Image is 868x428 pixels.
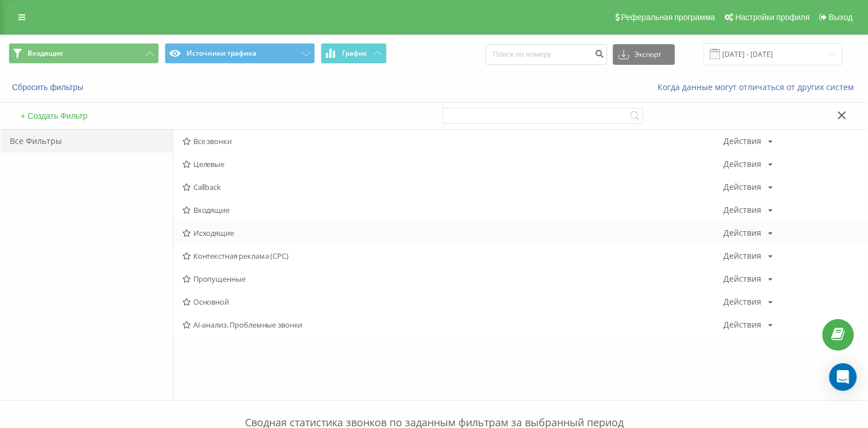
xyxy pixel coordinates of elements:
span: Все звонки [182,137,723,145]
span: Callback [182,183,723,191]
div: Действия [723,160,761,168]
div: Действия [723,229,761,237]
input: Поиск по номеру [485,44,607,65]
span: Входящие [182,206,723,214]
div: Действия [723,298,761,306]
span: Реферальная программа [621,13,715,22]
span: Пропущенные [182,275,723,283]
a: Когда данные могут отличаться от других систем [657,81,859,92]
span: Входящие [28,49,63,58]
div: Действия [723,183,761,191]
span: Настройки профиля [735,13,809,22]
button: График [321,43,387,64]
button: Сбросить фильтры [9,82,89,92]
span: AI-анализ. Проблемные звонки [182,321,723,329]
span: Контекстная реклама (CPC) [182,252,723,260]
div: Все Фильтры [1,130,173,153]
button: Закрыть [834,110,850,122]
div: Действия [723,321,761,329]
button: Источники трафика [165,43,315,64]
span: Основной [182,298,723,306]
div: Действия [723,252,761,260]
div: Действия [723,137,761,145]
div: Действия [723,275,761,283]
span: Выход [828,13,853,22]
span: График [342,49,367,57]
span: Целевые [182,160,723,168]
div: Действия [723,206,761,214]
button: Входящие [9,43,159,64]
button: + Создать Фильтр [17,111,91,121]
span: Исходящие [182,229,723,237]
div: Open Intercom Messenger [829,363,857,391]
button: Экспорт [613,44,675,65]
